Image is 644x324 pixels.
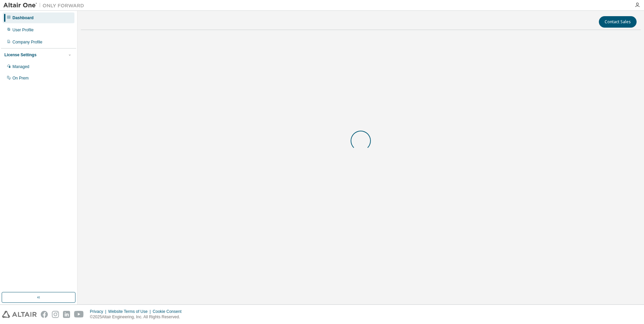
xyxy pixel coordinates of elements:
img: linkedin.svg [63,311,70,318]
div: License Settings [4,52,36,58]
div: Company Profile [12,39,42,45]
div: Dashboard [12,15,34,21]
img: instagram.svg [52,311,59,318]
img: youtube.svg [74,311,84,318]
div: User Profile [12,27,34,33]
img: Altair One [3,2,88,9]
button: Contact Sales [599,16,637,28]
img: altair_logo.svg [2,311,37,318]
div: Website Terms of Use [108,309,153,314]
div: Privacy [90,309,108,314]
div: On Prem [12,75,29,81]
p: © 2025 Altair Engineering, Inc. All Rights Reserved. [90,314,186,320]
img: facebook.svg [41,311,48,318]
div: Managed [12,64,29,69]
div: Cookie Consent [153,309,185,314]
